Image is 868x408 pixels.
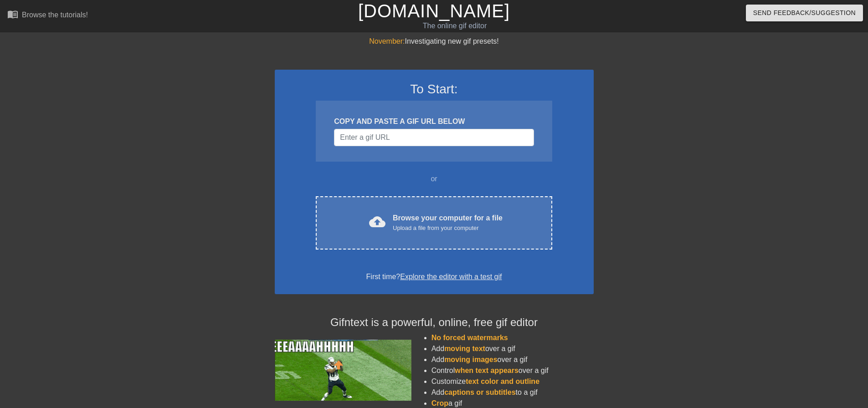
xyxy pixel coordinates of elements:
[444,388,515,396] span: captions or subtitles
[22,11,88,19] div: Browse the tutorials!
[7,9,88,23] a: Browse the tutorials!
[334,129,534,146] input: Username
[294,20,616,31] div: The online gif editor
[275,316,594,329] h4: Gifntext is a powerful, online, free gif editor
[358,1,510,21] a: [DOMAIN_NAME]
[431,365,594,376] li: Control over a gif
[7,9,18,20] span: menu_book
[275,36,594,47] div: Investigating new gif presets!
[466,377,539,385] span: text color and outline
[393,213,503,233] div: Browse your computer for a file
[287,271,582,282] div: First time?
[287,82,582,97] h3: To Start:
[334,116,534,127] div: COPY AND PASTE A GIF URL BELOW
[431,376,594,387] li: Customize
[393,224,503,233] div: Upload a file from your computer
[298,173,570,184] div: or
[369,37,405,45] span: November:
[431,334,508,342] span: No forced watermarks
[431,343,594,354] li: Add over a gif
[444,356,497,363] span: moving images
[431,387,594,398] li: Add to a gif
[275,340,411,401] img: football_small.gif
[455,367,519,374] span: when text appears
[431,354,594,365] li: Add over a gif
[400,273,502,280] a: Explore the editor with a test gif
[369,214,385,230] span: cloud_upload
[746,5,863,21] button: Send Feedback/Suggestion
[431,399,448,407] span: Crop
[444,345,485,352] span: moving text
[753,7,856,19] span: Send Feedback/Suggestion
